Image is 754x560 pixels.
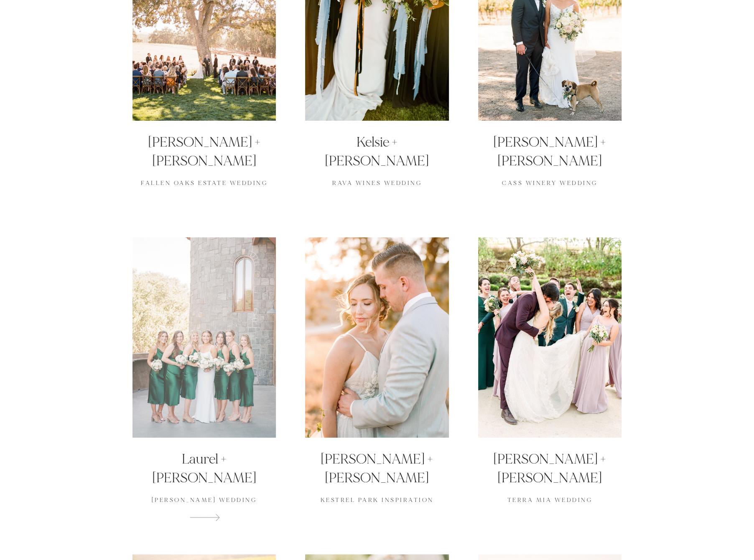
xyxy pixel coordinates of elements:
h2: Kelsie + [PERSON_NAME] [305,133,448,171]
p: Fallen Oaks Estate WEDDING [132,171,276,188]
h2: [PERSON_NAME] + [PERSON_NAME] [305,450,448,488]
p: Rava Wines Wedding [305,171,448,188]
h2: Laurel + [PERSON_NAME] [132,450,276,488]
h2: [PERSON_NAME] + [PERSON_NAME] [132,133,276,171]
p: Kestrel Park Inspiration [305,488,448,504]
a: [PERSON_NAME] + [PERSON_NAME] Kestrel Park Inspiration [305,237,448,521]
a: [PERSON_NAME] + [PERSON_NAME] TERRA MIA WEDDING [478,237,622,521]
h2: [PERSON_NAME] + [PERSON_NAME] [478,133,622,171]
p: [PERSON_NAME] Wedding [132,488,276,504]
h2: [PERSON_NAME] + [PERSON_NAME] [478,450,622,488]
p: Cass Winery Wedding [478,171,622,188]
p: TERRA MIA WEDDING [478,488,622,504]
a: villa loriana wedding san luis obispo california Laurel + [PERSON_NAME] [PERSON_NAME] Wedding [132,237,276,521]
